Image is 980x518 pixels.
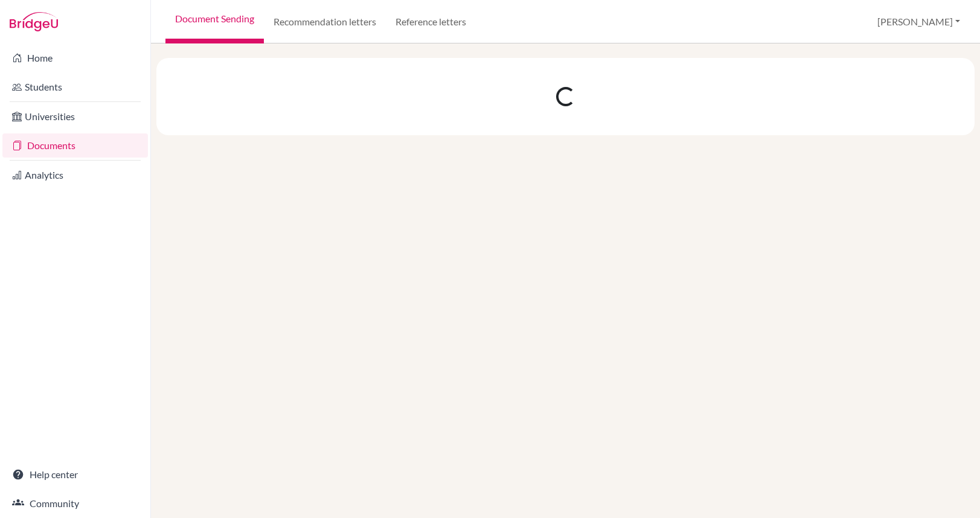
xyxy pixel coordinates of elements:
[2,46,148,70] a: Home
[2,104,148,129] a: Universities
[2,163,148,187] a: Analytics
[10,12,58,31] img: Bridge-U
[2,491,148,516] a: Community
[2,462,148,487] a: Help center
[872,10,966,33] button: [PERSON_NAME]
[2,75,148,99] a: Students
[2,133,148,158] a: Documents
